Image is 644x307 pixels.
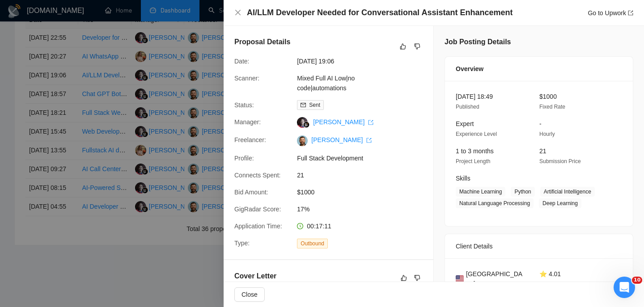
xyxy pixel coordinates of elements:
[301,102,306,108] span: mail
[588,9,633,17] a: Go to Upworkexport
[247,7,513,18] h4: AI/LLM Developer Needed for Conversational Assistant Enhancement
[456,187,505,197] span: Machine Learning
[307,223,331,230] span: 00:17:11
[297,170,431,180] span: 21
[539,120,542,127] span: -
[234,136,266,143] span: Freelancer:
[466,269,525,289] span: [GEOGRAPHIC_DATA]
[540,187,595,197] span: Artificial Intelligence
[539,104,565,110] span: Fixed Rate
[366,138,372,143] span: export
[414,274,420,282] span: dislike
[628,10,633,16] span: export
[511,187,534,197] span: Python
[539,131,555,137] span: Hourly
[539,93,557,100] span: $1000
[234,172,281,179] span: Connects Spent:
[456,198,534,208] span: Natural Language Processing
[398,273,409,283] button: like
[234,9,241,17] button: Close
[456,131,497,137] span: Experience Level
[234,287,265,302] button: Close
[456,64,483,74] span: Overview
[539,198,581,208] span: Deep Learning
[456,274,464,284] img: 🇺🇸
[539,281,585,287] span: Average Feedback
[234,223,282,230] span: Application Time:
[309,102,320,108] span: Sent
[614,277,635,298] iframe: Intercom live chat
[456,234,622,258] div: Client Details
[414,43,420,50] span: dislike
[539,158,581,164] span: Submission Price
[456,104,479,110] span: Published
[456,158,490,164] span: Project Length
[303,122,309,128] img: gigradar-bm.png
[400,43,406,50] span: like
[234,9,241,16] span: close
[456,93,493,100] span: [DATE] 18:49
[234,271,276,282] h5: Cover Letter
[234,75,259,82] span: Scanner:
[297,153,431,163] span: Full Stack Development
[297,75,355,92] a: Mixed Full AI Low|no code|automations
[234,37,290,47] h5: Proposal Details
[412,273,423,283] button: dislike
[297,135,308,146] img: c1-JWQDXWEy3CnA6sRtFzzU22paoDq5cZnWyBNc3HWqwvuW0qNnjm1CMP-YmbEEtPC
[234,118,261,126] span: Manager:
[401,274,407,282] span: like
[539,147,547,155] span: 21
[234,206,281,213] span: GigRadar Score:
[539,270,561,278] span: ⭐ 4.01
[398,41,408,52] button: like
[297,56,431,66] span: [DATE] 19:06
[241,290,258,299] span: Close
[234,155,254,162] span: Profile:
[456,147,494,155] span: 1 to 3 months
[234,58,249,65] span: Date:
[297,204,431,214] span: 17%
[311,136,372,143] a: [PERSON_NAME] export
[297,239,328,248] span: Outbound
[368,120,373,125] span: export
[234,189,268,196] span: Bid Amount:
[456,175,470,182] span: Skills
[412,41,423,52] button: dislike
[234,101,254,109] span: Status:
[234,240,250,247] span: Type:
[445,37,511,47] h5: Job Posting Details
[313,118,373,126] a: [PERSON_NAME] export
[297,223,303,229] span: clock-circle
[297,187,431,197] span: $1000
[456,120,474,127] span: Expert
[632,277,642,284] span: 10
